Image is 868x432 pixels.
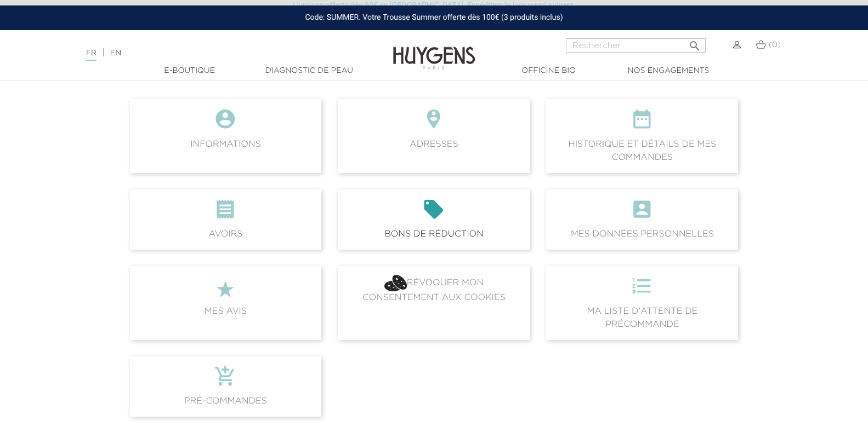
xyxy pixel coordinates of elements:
span: Révoquer mon consentement aux cookies [338,266,530,339]
span: Avoirs [130,189,322,250]
a: Bons de réduction [330,189,538,250]
span: Informations [130,99,322,172]
i:  [688,36,701,49]
a: Adresses [330,99,538,172]
span: Bons de réduction [338,189,530,250]
img: Huygens [393,29,475,71]
i: account_box [555,198,729,228]
a: Historique et détails de mes commandes [538,99,746,172]
a: FR [86,49,97,61]
span: Adresses [338,99,530,172]
a: Nos engagements [614,65,723,77]
span: (0) [769,41,781,49]
span: Mes données personnelles [546,189,738,250]
i: format_list_numbered [555,275,729,304]
a: Diagnostic de peau [254,65,364,77]
a: E-Boutique [135,65,245,77]
span: Pré-commandes [130,356,322,417]
input: Rechercher [566,38,706,53]
img: account_button_icon_17.png [384,275,407,291]
a: EN [110,49,121,57]
a: format_list_numberedMa liste d'attente de précommande [538,266,746,339]
a: Officine Bio [494,65,604,77]
span: Historique et détails de mes commandes [546,99,738,172]
a: add_shopping_cartPré-commandes [122,356,330,417]
a: account_boxMes données personnelles [538,189,746,250]
span: Ma liste d'attente de précommande [546,266,738,339]
i: add_shopping_cart [139,365,313,395]
i: ★ [139,275,313,304]
span: Mes avis [130,266,322,339]
a: Avoirs [122,189,330,250]
i:  [347,108,521,137]
a: Informations [122,99,330,172]
i:  [139,108,313,137]
div: | [81,47,354,60]
a: ★Mes avis [122,266,330,339]
i:  [347,198,521,228]
i:  [555,108,729,137]
i:  [139,198,313,228]
button:  [685,35,705,50]
a: Révoquer mon consentement aux cookies [330,266,538,339]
